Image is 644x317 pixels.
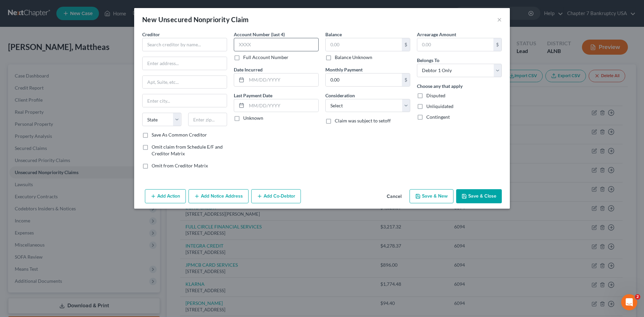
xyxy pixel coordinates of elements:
button: Save & Close [456,189,502,203]
label: Unknown [243,115,263,121]
span: Contingent [426,114,450,120]
input: MM/DD/YYYY [247,99,318,112]
span: Omit from Creditor Matrix [152,163,208,168]
span: Omit claim from Schedule E/F and Creditor Matrix [152,144,223,156]
input: Enter city... [143,94,227,107]
button: Add Action [145,189,186,203]
span: Unliquidated [426,103,453,109]
button: Add Co-Debtor [251,189,301,203]
input: Enter address... [143,57,227,70]
button: Add Notice Address [189,189,249,203]
span: Belongs To [417,57,439,63]
input: Enter zip... [188,113,227,126]
input: XXXX [234,38,319,51]
input: 0.00 [326,73,402,86]
span: Disputed [426,93,445,98]
label: Arrearage Amount [417,31,456,38]
button: × [497,15,502,23]
div: $ [402,73,410,86]
label: Full Account Number [243,54,288,61]
button: Cancel [381,190,407,203]
div: New Unsecured Nonpriority Claim [142,15,249,24]
label: Balance [325,31,342,38]
button: Save & New [410,189,453,203]
div: $ [493,38,501,51]
input: Apt, Suite, etc... [143,76,227,89]
span: Claim was subject to setoff [335,118,391,123]
input: 0.00 [417,38,493,51]
label: Consideration [325,92,355,99]
input: MM/DD/YYYY [247,73,318,86]
input: 0.00 [326,38,402,51]
span: 2 [635,294,640,300]
label: Choose any that apply [417,83,463,90]
label: Balance Unknown [335,54,372,61]
label: Monthly Payment [325,66,363,73]
div: $ [402,38,410,51]
label: Last Payment Date [234,92,272,99]
span: Creditor [142,32,160,37]
iframe: Intercom live chat [621,294,637,310]
label: Date Incurred [234,66,263,73]
input: Search creditor by name... [142,38,227,51]
label: Save As Common Creditor [152,131,207,138]
label: Account Number (last 4) [234,31,285,38]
